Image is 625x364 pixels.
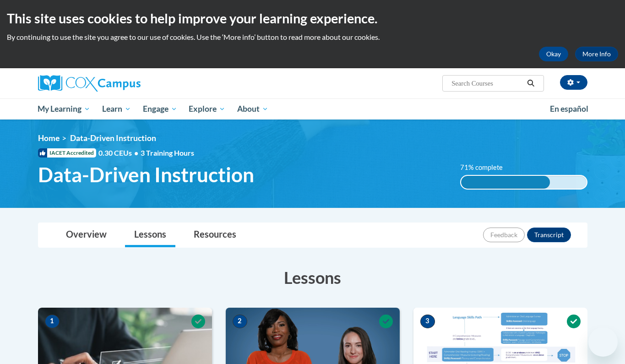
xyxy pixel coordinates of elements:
[143,103,177,114] span: Engage
[38,75,212,92] a: Cox Campus
[460,163,513,173] label: 71% complete
[24,98,601,120] div: Main menu
[451,78,524,89] input: Search Courses
[125,223,175,247] a: Lessons
[32,98,97,120] a: My Learning
[38,133,60,143] a: Home
[483,228,525,242] button: Feedback
[7,32,618,42] p: By continuing to use the site you agree to our use of cookies. Use the ‘More info’ button to read...
[38,148,96,158] span: IACET Accredited
[233,315,247,328] span: 2
[38,266,587,289] h3: Lessons
[524,78,538,89] button: Search
[185,223,245,247] a: Resources
[70,133,156,143] span: Data-Driven Instruction
[38,103,90,114] span: My Learning
[134,148,138,157] span: •
[183,98,231,120] a: Explore
[231,98,274,120] a: About
[96,98,137,120] a: Learn
[137,98,183,120] a: Engage
[38,75,141,92] img: Cox Campus
[141,148,194,157] span: 3 Training Hours
[461,176,550,189] div: 71% complete
[38,163,254,187] span: Data-Driven Instruction
[539,47,568,61] button: Okay
[588,327,618,357] iframe: Button to launch messaging window
[560,75,587,90] button: Account Settings
[550,104,588,114] span: En español
[527,228,571,242] button: Transcript
[45,315,60,328] span: 1
[98,148,141,158] span: 0.30 CEUs
[57,223,116,247] a: Overview
[420,315,435,328] span: 3
[189,103,225,114] span: Explore
[575,47,618,61] a: More Info
[544,99,594,119] a: En español
[7,9,618,27] h2: This site uses cookies to help improve your learning experience.
[237,103,268,114] span: About
[102,103,131,114] span: Learn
